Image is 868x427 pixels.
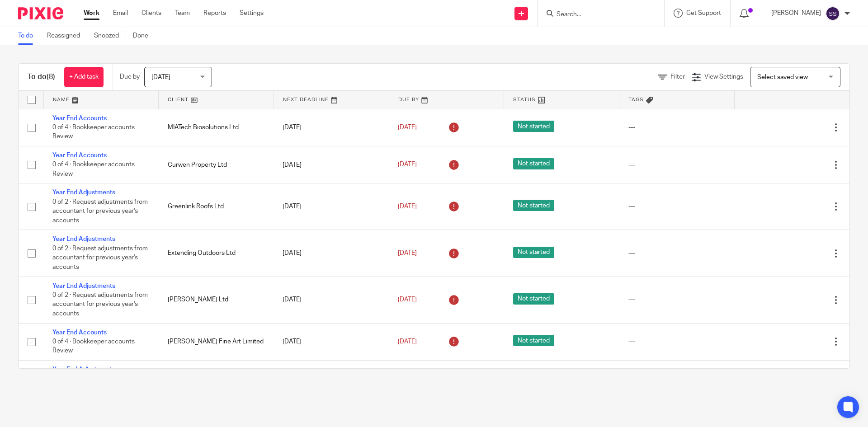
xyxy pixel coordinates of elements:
a: Email [113,9,128,18]
td: [DATE] [274,183,389,230]
div: --- [628,337,726,346]
span: Get Support [686,10,721,16]
a: Year End Accounts [52,329,107,336]
span: [DATE] [151,74,170,80]
td: [DATE] [274,361,389,407]
a: + Add task [64,67,104,87]
td: [PERSON_NAME] Fine Art Limited [159,323,274,360]
span: Not started [513,200,554,211]
img: Pixie [18,7,63,19]
td: [PERSON_NAME] Ltd [159,277,274,323]
a: Settings [240,9,264,18]
span: 0 of 4 · Bookkeeper accounts Review [52,124,135,140]
p: [PERSON_NAME] [771,9,821,18]
td: Jelly Farming Ltd [159,361,274,407]
a: Year End Accounts [52,115,107,122]
a: Done [133,27,155,45]
a: Work [84,9,99,18]
a: Year End Adjustments [52,189,115,196]
span: Not started [513,293,554,305]
td: [DATE] [274,109,389,146]
span: Tags [628,97,644,102]
span: 0 of 2 · Request adjustments from accountant for previous year's accounts [52,199,148,224]
div: --- [628,160,726,169]
span: Not started [513,247,554,258]
td: [DATE] [274,230,389,277]
span: [DATE] [398,162,417,168]
span: (8) [47,73,55,80]
td: [DATE] [274,323,389,360]
span: Not started [513,335,554,346]
span: 0 of 4 · Bookkeeper accounts Review [52,162,135,178]
div: --- [628,123,726,132]
span: 0 of 2 · Request adjustments from accountant for previous year's accounts [52,292,148,317]
a: Year End Accounts [52,152,107,159]
td: Extending Outdoors Ltd [159,230,274,277]
span: Select saved view [757,74,808,80]
div: --- [628,295,726,304]
td: MIATech Biosolutions Ltd [159,109,274,146]
td: Curwen Property Ltd [159,146,274,183]
span: 0 of 2 · Request adjustments from accountant for previous year's accounts [52,245,148,270]
a: Reports [203,9,226,18]
p: Due by [120,72,140,81]
div: --- [628,202,726,211]
div: --- [628,249,726,258]
td: [DATE] [274,277,389,323]
a: Clients [142,9,161,18]
a: Year End Adjustments [52,366,115,373]
span: View Settings [704,74,743,80]
span: 0 of 4 · Bookkeeper accounts Review [52,338,135,354]
td: [DATE] [274,146,389,183]
a: Snoozed [94,27,126,45]
img: svg%3E [826,6,840,21]
span: Filter [670,74,685,80]
a: Team [175,9,190,18]
span: [DATE] [398,250,417,256]
span: [DATE] [398,338,417,345]
a: Reassigned [47,27,87,45]
input: Search [556,11,637,19]
a: Year End Adjustments [52,283,115,289]
span: [DATE] [398,203,417,210]
span: [DATE] [398,124,417,131]
h1: To do [28,72,55,82]
span: Not started [513,158,554,169]
a: To do [18,27,40,45]
td: Greenlink Roofs Ltd [159,183,274,230]
a: Year End Adjustments [52,236,115,242]
span: Not started [513,121,554,132]
span: [DATE] [398,296,417,303]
